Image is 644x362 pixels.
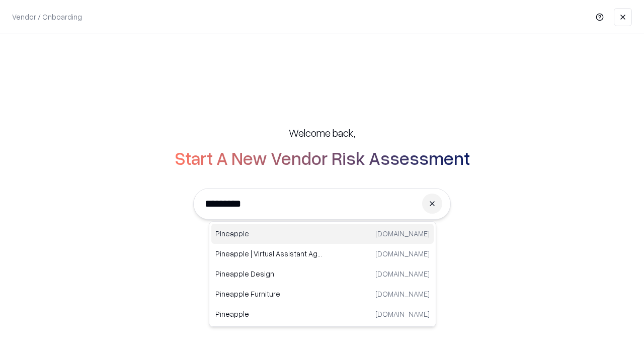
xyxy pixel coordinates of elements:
p: Vendor / Onboarding [12,12,82,22]
p: [DOMAIN_NAME] [375,309,430,319]
p: [DOMAIN_NAME] [375,248,430,259]
p: Pineapple [215,228,323,239]
h2: Start A New Vendor Risk Assessment [175,148,470,168]
p: Pineapple | Virtual Assistant Agency [215,248,323,259]
p: [DOMAIN_NAME] [375,228,430,239]
h5: Welcome back, [289,126,355,140]
p: [DOMAIN_NAME] [375,268,430,279]
p: [DOMAIN_NAME] [375,289,430,299]
p: Pineapple Design [215,268,323,279]
p: Pineapple [215,309,323,319]
div: Suggestions [209,221,436,327]
p: Pineapple Furniture [215,289,323,299]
